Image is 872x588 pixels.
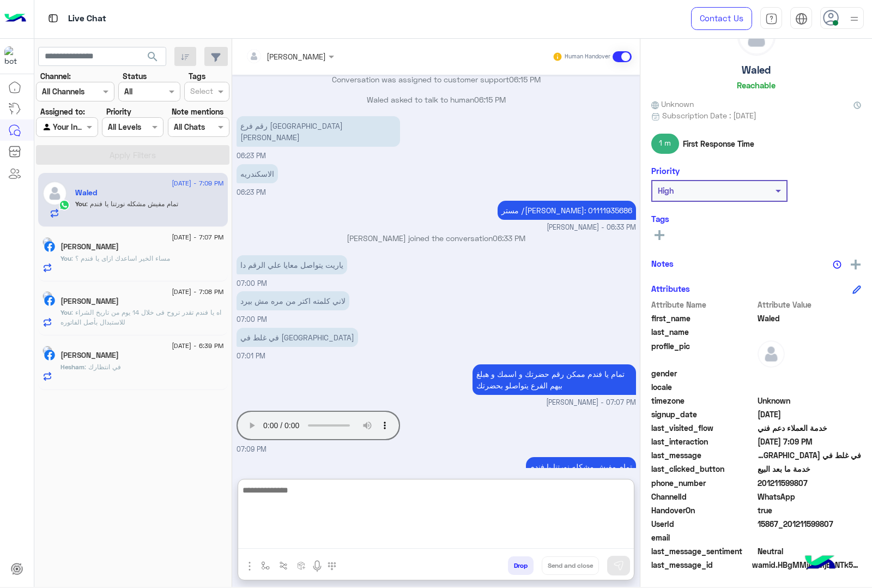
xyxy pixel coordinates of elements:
[765,13,778,25] img: tab
[758,299,862,310] span: Attribute Value
[758,436,862,447] span: 2025-09-13T16:09:04.273132Z
[473,364,636,395] p: 13/9/2025, 7:07 PM
[493,233,525,243] span: 06:33 PM
[261,561,270,570] img: select flow
[44,350,55,361] img: Facebook
[691,7,752,30] a: Contact Us
[279,561,288,570] img: Trigger scenario
[237,411,400,440] audio: Your browser does not support the audio tag.
[742,64,771,76] h5: Waled
[509,75,541,84] span: 06:15 PM
[758,532,862,543] span: null
[328,562,336,571] img: make a call
[758,409,862,420] span: 2025-09-13T15:14:17.331Z
[651,449,755,461] span: last_message
[526,457,636,476] p: 13/9/2025, 7:09 PM
[40,106,85,117] label: Assigned to:
[546,398,636,408] span: [PERSON_NAME] - 07:07 PM
[758,518,862,530] span: 15867_201211599807
[237,116,400,147] p: 13/9/2025, 6:23 PM
[237,74,636,85] p: Conversation was assigned to customer support
[758,545,862,557] span: 0
[257,556,275,574] button: select flow
[46,11,60,25] img: tab
[737,80,776,90] h6: Reachable
[123,70,147,82] label: Status
[851,260,861,269] img: add
[237,94,636,105] p: Waled asked to talk to human
[547,223,636,233] span: [PERSON_NAME] - 06:33 PM
[651,284,690,293] h6: Attributes
[86,200,178,208] span: تمام مفيش مشكله نورتنا يا فندم
[237,255,347,274] p: 13/9/2025, 7:00 PM
[172,341,223,351] span: [DATE] - 6:39 PM
[760,7,782,30] a: tab
[311,560,324,573] img: send voice note
[237,279,267,287] span: 07:00 PM
[651,422,755,434] span: last_visited_flow
[651,214,861,224] h6: Tags
[297,561,306,570] img: create order
[59,200,70,211] img: WhatsApp
[237,328,358,347] p: 13/9/2025, 7:01 PM
[758,313,862,324] span: Waled
[237,445,267,453] span: 07:09 PM
[683,138,754,149] span: First Response Time
[237,188,266,196] span: 06:23 PM
[758,395,862,406] span: Unknown
[237,152,266,160] span: 06:23 PM
[60,308,71,316] span: You
[474,95,506,104] span: 06:15 PM
[758,491,862,502] span: 2
[60,297,119,306] h5: خالد محمد
[758,477,862,489] span: 201211599807
[651,545,755,557] span: last_message_sentiment
[237,291,349,310] p: 13/9/2025, 7:00 PM
[75,200,86,208] span: You
[243,560,256,573] img: send attachment
[833,260,841,269] img: notes
[651,98,694,110] span: Unknown
[4,7,26,30] img: Logo
[565,52,610,61] small: Human Handover
[60,363,84,371] span: Hesham
[60,351,119,360] h5: Hesham Kamel
[795,13,808,25] img: tab
[758,463,862,475] span: خدمة ما بعد البيع
[237,164,278,183] p: 13/9/2025, 6:23 PM
[189,70,205,82] label: Tags
[752,559,861,571] span: wamid.HBgMMjAxMjExNTk5ODA3FQIAEhggQUNCNUExQTAzN0RGNTQxMjdBNDMyNkQ4NzA1MzI1NkQA
[651,340,755,365] span: profile_pic
[758,505,862,516] span: true
[651,134,679,153] span: 1 m
[651,463,755,475] span: last_clicked_button
[651,505,755,516] span: HandoverOn
[758,340,785,368] img: defaultAdmin.png
[172,232,223,242] span: [DATE] - 7:07 PM
[801,544,839,583] img: hulul-logo.png
[651,326,755,338] span: last_name
[275,556,293,574] button: Trigger scenario
[542,556,599,575] button: Send and close
[847,12,861,26] img: profile
[172,106,223,117] label: Note mentions
[237,352,265,360] span: 07:01 PM
[43,181,67,206] img: defaultAdmin.png
[758,449,862,461] span: في غلط في فواتير
[44,295,55,306] img: Facebook
[60,254,71,262] span: You
[651,259,674,268] h6: Notes
[651,436,755,447] span: last_interaction
[237,232,636,244] p: [PERSON_NAME] joined the conversation
[651,381,755,393] span: locale
[651,313,755,324] span: first_name
[172,287,223,297] span: [DATE] - 7:08 PM
[651,299,755,310] span: Attribute Name
[651,518,755,530] span: UserId
[651,491,755,502] span: ChannelId
[651,166,680,176] h6: Priority
[106,106,131,117] label: Priority
[758,422,862,434] span: خدمة العملاء دعم فني
[662,110,756,121] span: Subscription Date : [DATE]
[613,560,624,571] img: send message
